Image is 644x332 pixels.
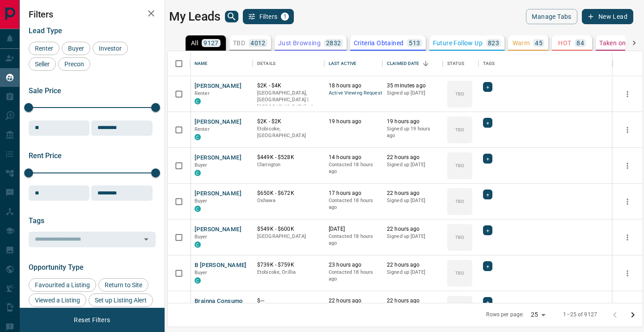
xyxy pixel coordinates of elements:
[486,298,489,306] span: +
[250,40,266,46] p: 4012
[195,98,201,104] div: condos.ca
[479,51,613,76] div: Tags
[483,225,492,235] div: +
[455,91,464,97] p: TBD
[195,261,247,270] button: B [PERSON_NAME]
[558,40,571,46] p: HOT
[483,261,492,271] div: +
[195,118,241,126] button: [PERSON_NAME]
[253,51,324,76] div: Details
[195,297,243,306] button: Brainna Consumo
[387,269,438,276] p: Signed up [DATE]
[535,40,542,46] p: 45
[29,263,84,272] span: Opportunity Type
[329,82,378,90] p: 18 hours ago
[257,90,320,111] p: Toronto
[324,51,382,76] div: Last Active
[29,57,56,71] div: Seller
[257,261,320,269] p: $739K - $759K
[32,297,83,304] span: Viewed a Listing
[582,9,633,24] button: New Lead
[243,9,294,24] button: Filters1
[32,281,93,289] span: Favourited a Listing
[387,190,438,197] p: 22 hours ago
[257,51,275,76] div: Details
[29,42,59,55] div: Renter
[195,234,208,240] span: Buyer
[483,51,495,76] div: Tags
[195,91,210,96] span: Renter
[257,225,320,233] p: $549K - $600K
[433,40,483,46] p: Future Follow Up
[455,198,464,205] p: TBD
[278,40,321,46] p: Just Browsing
[387,261,438,269] p: 22 hours ago
[329,197,378,211] p: Contacted 18 hours ago
[29,9,156,20] h2: Filters
[486,262,489,271] span: +
[488,40,499,46] p: 823
[483,154,492,164] div: +
[203,40,219,46] p: 9127
[486,226,489,235] span: +
[257,82,320,90] p: $2K - $4K
[191,40,198,46] p: All
[621,267,634,280] button: more
[195,170,201,176] div: condos.ca
[576,40,584,46] p: 84
[225,11,238,22] button: search button
[96,45,125,52] span: Investor
[98,278,148,292] div: Return to Site
[443,51,479,76] div: Status
[29,26,62,35] span: Lead Type
[195,162,208,168] span: Buyer
[527,308,549,321] div: 25
[447,51,464,76] div: Status
[486,311,524,319] p: Rows per page:
[102,281,145,289] span: Return to Site
[329,225,378,233] p: [DATE]
[483,118,492,128] div: +
[387,51,419,76] div: Claimed Date
[387,82,438,90] p: 35 minutes ago
[486,118,489,127] span: +
[257,297,320,305] p: $---
[195,277,201,284] div: condos.ca
[195,51,208,76] div: Name
[195,206,201,212] div: condos.ca
[195,190,241,198] button: [PERSON_NAME]
[455,126,464,133] p: TBD
[29,86,61,95] span: Sale Price
[29,151,62,160] span: Rent Price
[195,270,208,276] span: Buyer
[486,82,489,91] span: +
[29,293,86,307] div: Viewed a Listing
[513,40,530,46] p: Warm
[621,159,634,172] button: more
[32,60,53,68] span: Seller
[387,225,438,233] p: 22 hours ago
[61,60,87,68] span: Precon
[621,87,634,101] button: more
[455,162,464,169] p: TBD
[354,40,404,46] p: Criteria Obtained
[257,161,320,168] p: Clarington
[387,297,438,305] p: 22 hours ago
[92,297,150,304] span: Set up Listing Alert
[329,233,378,247] p: Contacted 18 hours ago
[329,269,378,283] p: Contacted 18 hours ago
[329,51,356,76] div: Last Active
[329,297,378,305] p: 22 hours ago
[382,51,443,76] div: Claimed Date
[526,9,577,24] button: Manage Tabs
[257,190,320,197] p: $650K - $672K
[329,261,378,269] p: 23 hours ago
[483,82,492,92] div: +
[387,118,438,125] p: 19 hours ago
[93,42,128,55] div: Investor
[329,118,378,125] p: 19 hours ago
[29,216,44,225] span: Tags
[257,118,320,125] p: $2K - $2K
[195,134,201,140] div: condos.ca
[387,125,438,139] p: Signed up 19 hours ago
